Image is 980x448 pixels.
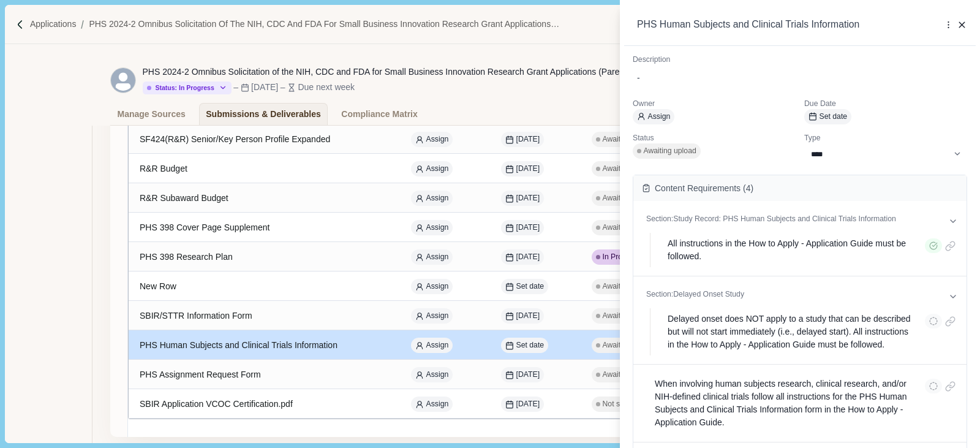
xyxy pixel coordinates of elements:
p: Owner [633,99,796,110]
span: Assign [648,112,671,123]
p: Due Date [804,99,967,110]
p: Section: Study Record: PHS Human Subjects and Clinical Trials Information [646,214,941,229]
p: When involving human subjects research, clinical research, and/or NIH-defined clinical trials fol... [655,378,916,429]
button: Assign [633,109,674,124]
div: PHS Human Subjects and Clinical Trials Information [637,17,932,32]
p: Section: Delayed Onset Study [646,289,941,304]
span: Set date [820,112,848,123]
p: Delayed onset does NOT apply to a study that can be described but will not start immediately (i.e... [668,313,916,351]
p: Description [633,55,967,66]
button: Set date [804,109,851,124]
p: Status [633,133,796,144]
span: Content Requirements ( 4 ) [655,182,753,195]
p: Type [804,133,967,144]
p: All instructions in the How to Apply - Application Guide must be followed. [668,237,916,263]
div: - [637,72,963,85]
span: Awaiting upload [644,146,696,157]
